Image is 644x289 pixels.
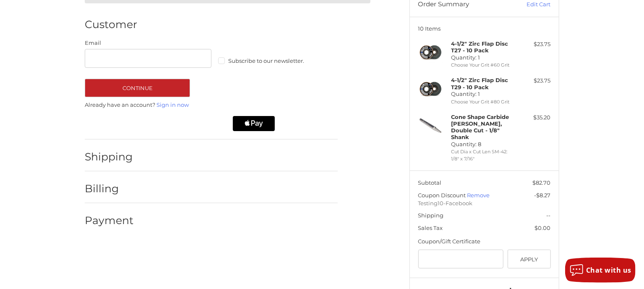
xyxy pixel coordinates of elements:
h2: Payment [85,214,134,227]
h3: Order Summary [418,0,508,9]
div: Coupon/Gift Certificate [418,237,551,246]
span: -$8.27 [534,192,551,199]
h2: Billing [85,182,134,195]
span: -- [547,212,551,219]
span: Sales Tax [418,224,443,231]
p: Already have an account? [85,101,338,109]
button: Continue [85,79,190,97]
li: Cut Dia x Cut Len SM-42: 1/8" x 7/16" [451,148,516,162]
a: Edit Cart [508,0,551,9]
strong: 4-1/2" Zirc Flap Disc T29 - 10 Pack [451,77,508,90]
button: Chat with us [565,258,636,283]
span: Shipping [418,212,444,219]
span: Chat with us [586,266,631,275]
input: Gift Certificate or Coupon Code [418,250,504,268]
h2: Shipping [85,150,134,163]
div: $35.20 [518,114,551,122]
button: Apply [508,250,551,268]
span: Testing10-Facebook [418,199,551,208]
label: Email [85,39,211,47]
iframe: PayPal-paylater [157,116,224,131]
h4: Quantity: 1 [451,77,516,97]
a: Remove [467,192,490,199]
h2: Customer [85,18,137,31]
h3: 10 Items [418,25,551,32]
span: $0.00 [535,224,551,231]
li: Choose Your Grit #60 Grit [451,62,516,69]
span: $82.70 [533,179,551,186]
a: Sign in now [156,101,189,108]
h4: Quantity: 1 [451,40,516,61]
li: Choose Your Grit #80 Grit [451,98,516,106]
span: Coupon Discount [418,192,467,199]
span: Subtotal [418,179,442,186]
strong: 4-1/2" Zirc Flap Disc T27 - 10 Pack [451,40,508,54]
iframe: PayPal-paypal [82,116,149,131]
span: Subscribe to our newsletter. [228,57,304,64]
div: $23.75 [518,77,551,85]
h4: Quantity: 8 [451,114,516,147]
strong: Cone Shape Carbide [PERSON_NAME], Double Cut - 1/8" Shank [451,114,509,141]
div: $23.75 [518,40,551,49]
